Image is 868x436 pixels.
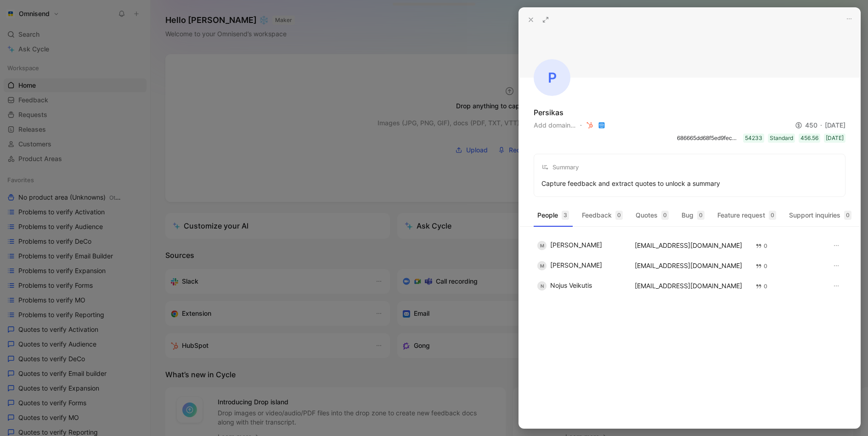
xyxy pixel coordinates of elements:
button: Support inquiries [785,208,855,223]
div: M [537,241,547,250]
button: Feature request [714,208,780,223]
div: 456.56 [800,134,818,143]
div: 450 [795,120,825,131]
div: [PERSON_NAME] [537,241,624,250]
div: Summary [541,162,579,173]
div: N [537,281,547,291]
div: 54233 [745,134,762,143]
div: Nojus Veikutis [537,281,624,291]
button: Feedback [578,208,626,223]
div: Standard [770,134,793,143]
button: People [534,208,573,223]
div: 686665dd68f5ed9fec549112 [677,134,738,143]
div: 3 [562,211,569,220]
div: 0 [661,211,669,220]
div: Capture feedback and extract quotes to unlock a summary [541,178,720,189]
div: 0 [844,211,851,220]
button: Add domain… [534,120,575,131]
button: Bug [678,208,708,223]
div: [EMAIL_ADDRESS][DOMAIN_NAME] [635,262,745,269]
button: Quotes [632,208,672,223]
div: 0 [615,211,623,220]
div: 0 [755,241,767,251]
div: [DATE] [826,134,844,143]
div: 0 [769,211,776,220]
div: 0 [755,262,767,271]
div: 0 [697,211,705,220]
div: [EMAIL_ADDRESS][DOMAIN_NAME] [635,242,745,249]
div: P [534,59,570,96]
div: [PERSON_NAME] [537,261,624,270]
div: [DATE] [825,120,845,131]
div: [EMAIL_ADDRESS][DOMAIN_NAME] [635,282,745,289]
div: Persikas [534,107,564,118]
div: M [537,261,547,270]
div: 0 [755,282,767,291]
